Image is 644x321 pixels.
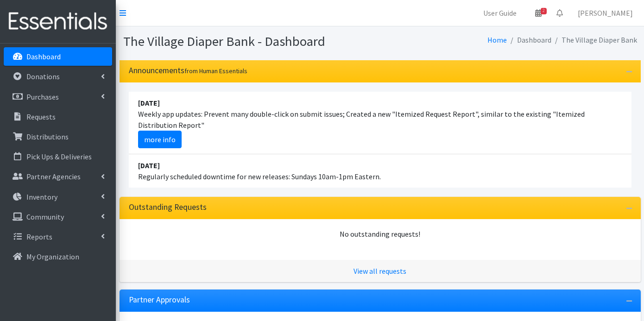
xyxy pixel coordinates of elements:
[4,188,112,206] a: Inventory
[570,4,640,22] a: [PERSON_NAME]
[4,88,112,106] a: Purchases
[138,131,182,148] a: more info
[26,192,57,201] p: Inventory
[4,227,112,246] a: Reports
[4,67,112,86] a: Donations
[138,161,160,170] strong: [DATE]
[487,35,507,44] a: Home
[129,154,631,188] li: Regularly scheduled downtime for new releases: Sundays 10am-1pm Eastern.
[129,92,631,154] li: Weekly app updates: Prevent many double-click on submit issues; Created a new "Itemized Request R...
[26,212,64,221] p: Community
[184,67,247,75] small: from Human Essentials
[26,52,61,61] p: Dashboard
[26,172,81,181] p: Partner Agencies
[129,228,631,239] div: No outstanding requests!
[4,47,112,66] a: Dashboard
[4,127,112,146] a: Distributions
[129,202,207,212] h3: Outstanding Requests
[4,247,112,266] a: My Organization
[4,6,112,37] img: HumanEssentials
[476,4,524,22] a: User Guide
[129,66,247,76] h3: Announcements
[4,167,112,186] a: Partner Agencies
[507,33,551,47] li: Dashboard
[26,232,52,241] p: Reports
[4,107,112,126] a: Requests
[26,92,59,101] p: Purchases
[123,33,377,50] h1: The Village Diaper Bank - Dashboard
[26,132,69,141] p: Distributions
[4,147,112,166] a: Pick Ups & Deliveries
[528,4,549,22] a: 2
[138,98,160,107] strong: [DATE]
[551,33,637,47] li: The Village Diaper Bank
[26,152,92,161] p: Pick Ups & Deliveries
[26,252,79,261] p: My Organization
[26,112,56,121] p: Requests
[541,8,547,14] span: 2
[129,295,190,305] h3: Partner Approvals
[4,208,112,226] a: Community
[354,266,406,276] a: View all requests
[26,72,60,81] p: Donations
